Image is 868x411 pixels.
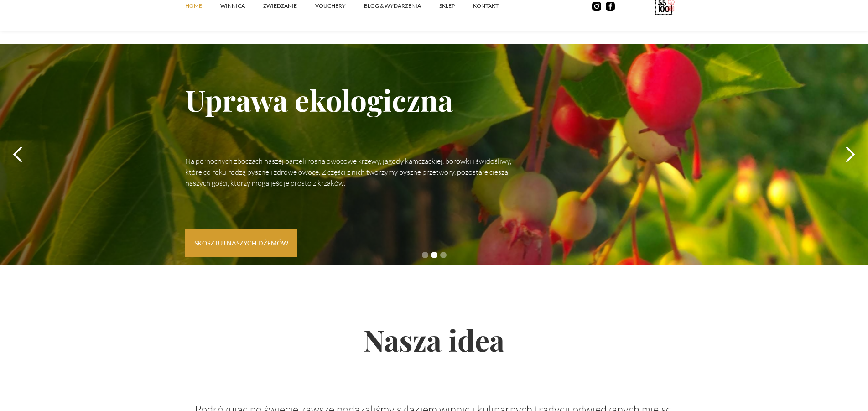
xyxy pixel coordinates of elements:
[832,44,868,265] div: next slide
[185,229,297,257] a: skosztuj naszych dżemów
[364,320,504,359] strong: Nasza idea
[422,252,428,258] div: Show slide 1 of 3
[431,252,437,258] div: Show slide 2 of 3
[185,156,514,188] p: Na północnych zboczach naszej parceli rosną owocowe krzewy, jagody kamczackiej, borówki i świdośl...
[185,53,683,146] h1: Uprawa ekologiczna
[440,252,447,258] div: Show slide 3 of 3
